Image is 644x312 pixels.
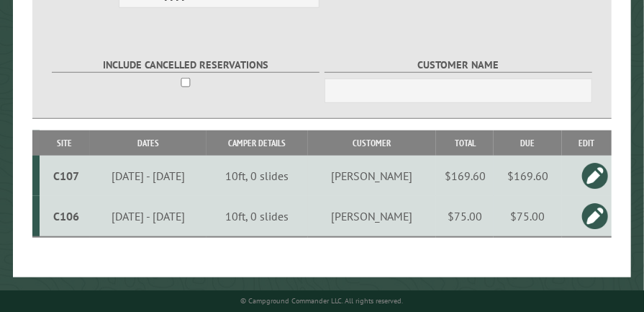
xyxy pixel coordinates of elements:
[308,130,436,156] th: Customer
[436,130,494,156] th: Total
[436,196,494,237] td: $75.00
[494,196,562,237] td: $75.00
[207,156,308,196] td: 10ft, 0 slides
[45,169,88,183] div: C107
[40,130,90,156] th: Site
[436,156,494,196] td: $169.60
[207,130,308,156] th: Camper Details
[45,209,88,223] div: C106
[207,196,308,237] td: 10ft, 0 slides
[562,130,612,156] th: Edit
[325,57,592,73] label: Customer Name
[308,156,436,196] td: [PERSON_NAME]
[308,196,436,237] td: [PERSON_NAME]
[494,130,562,156] th: Due
[241,296,404,306] small: © Campground Commander LLC. All rights reserved.
[52,57,319,73] label: Include Cancelled Reservations
[92,169,204,183] div: [DATE] - [DATE]
[494,156,562,196] td: $169.60
[92,209,204,223] div: [DATE] - [DATE]
[90,130,207,156] th: Dates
